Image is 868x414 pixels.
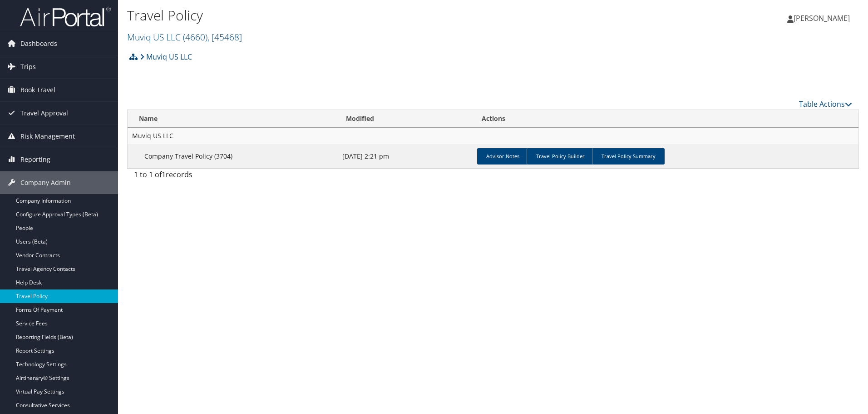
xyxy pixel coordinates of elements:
[527,148,594,165] a: Travel Policy Builder
[338,110,473,128] th: Modified: activate to sort column ascending
[207,31,242,43] span: , [ 45468 ]
[140,48,192,66] a: Muviq US LLC
[799,99,852,109] a: Table Actions
[592,148,665,165] a: Travel Policy Summary
[134,169,303,185] div: 1 to 1 of records
[20,79,55,101] span: Book Travel
[794,13,850,23] span: [PERSON_NAME]
[473,110,858,128] th: Actions
[787,5,859,32] a: [PERSON_NAME]
[162,170,166,180] span: 1
[20,171,71,194] span: Company Admin
[183,31,207,43] span: ( 4660 )
[128,144,338,169] td: Company Travel Policy (3704)
[128,110,338,128] th: Name: activate to sort column ascending
[127,31,242,43] a: Muviq US LLC
[20,125,75,148] span: Risk Management
[20,102,68,125] span: Travel Approval
[20,148,50,171] span: Reporting
[128,128,858,144] td: Muviq US LLC
[338,144,473,169] td: [DATE] 2:21 pm
[20,32,57,55] span: Dashboards
[20,55,36,78] span: Trips
[477,148,528,165] a: Advisor Notes
[127,6,615,25] h1: Travel Policy
[20,6,111,27] img: airportal-logo.png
